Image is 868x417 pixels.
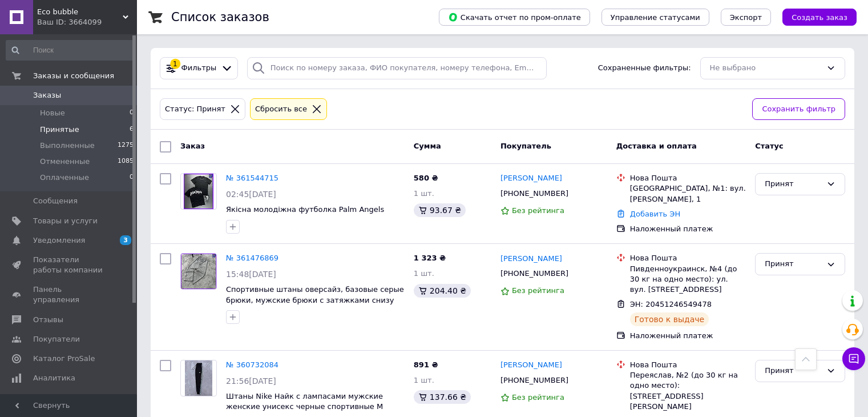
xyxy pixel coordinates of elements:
[185,360,212,396] img: Фото товару
[792,13,847,22] span: Создать заказ
[226,285,404,304] a: Cпортивные штаны оверсайз, базовые серые брюки, мужские брюки с затяжками снизу
[630,264,746,295] div: Пивденноукраинск, №4 (до 30 кг на одно место): ул. вул. [STREET_ADDRESS]
[842,347,865,370] button: Чат с покупателем
[414,360,438,369] span: 891 ₴
[630,312,709,326] div: Готово к выдаче
[630,183,746,204] div: [GEOGRAPHIC_DATA], №1: вул. [PERSON_NAME], 1
[226,270,276,279] span: 15:48[DATE]
[512,206,564,215] span: Без рейтинга
[33,354,95,364] span: Каталог ProSale
[721,9,771,26] button: Экспорт
[439,9,590,26] button: Скачать отчет по пром-оплате
[512,393,564,402] span: Без рейтинга
[500,360,562,371] a: [PERSON_NAME]
[601,9,709,26] button: Управление статусами
[118,157,134,167] span: 1085
[630,360,746,370] div: Нова Пошта
[498,186,571,201] div: [PHONE_NUMBER]
[500,173,562,184] a: [PERSON_NAME]
[33,71,114,81] span: Заказы и сообщения
[226,190,276,199] span: 02:45[DATE]
[630,253,746,263] div: Нова Пошта
[163,103,228,115] div: Статус: Принят
[247,57,547,79] input: Поиск по номеру заказа, ФИО покупателя, номеру телефона, Email, номеру накладной
[6,40,135,61] input: Поиск
[40,108,65,118] span: Новые
[130,125,134,135] span: 6
[130,173,134,183] span: 0
[180,253,217,290] a: Фото товару
[33,255,106,275] span: Показатели работы компании
[630,210,680,218] a: Добавить ЭН
[181,254,216,289] img: Фото товару
[730,13,762,22] span: Экспорт
[40,157,90,167] span: Отмененные
[184,174,213,209] img: Фото товару
[765,178,822,190] div: Принят
[771,13,857,21] a: Создать заказ
[710,62,822,74] div: Не выбрано
[33,235,85,246] span: Уведомления
[616,142,697,150] span: Доставка и оплата
[630,370,746,412] div: Переяслав, №2 (до 30 кг на одно место): [STREET_ADDRESS][PERSON_NAME]
[40,141,95,151] span: Выполненные
[414,269,434,278] span: 1 шт.
[180,360,217,396] a: Фото товару
[181,63,217,74] span: Фильтры
[40,173,89,183] span: Оплаченные
[752,98,845,121] button: Сохранить фильтр
[37,17,137,27] div: Ваш ID: 3664099
[120,235,131,245] span: 3
[498,373,571,388] div: [PHONE_NUMBER]
[226,392,383,411] a: Штаны Nike Найк с лампасами мужские женские унисекс черные спортивные M
[630,300,712,308] span: ЭН: 20451246549478
[414,390,471,404] div: 137.66 ₴
[630,224,746,234] div: Наложенный платеж
[765,258,822,270] div: Принят
[40,125,79,135] span: Принятые
[226,376,276,386] span: 21:56[DATE]
[782,9,857,26] button: Создать заказ
[33,373,75,383] span: Аналитика
[226,254,278,262] a: № 361476869
[33,216,98,226] span: Товары и услуги
[500,254,562,264] a: [PERSON_NAME]
[755,142,784,150] span: Статус
[170,59,180,69] div: 1
[414,203,466,217] div: 93.67 ₴
[414,254,446,262] span: 1 323 ₴
[171,10,269,24] h1: Список заказов
[33,392,106,413] span: Инструменты вебмастера и SEO
[414,189,434,198] span: 1 шт.
[414,174,438,182] span: 580 ₴
[414,376,434,384] span: 1 шт.
[762,103,835,115] span: Сохранить фильтр
[33,315,63,325] span: Отзывы
[33,196,78,206] span: Сообщения
[611,13,700,22] span: Управление статусами
[33,90,61,101] span: Заказы
[498,266,571,281] div: [PHONE_NUMBER]
[500,142,551,150] span: Покупатель
[765,365,822,377] div: Принят
[414,142,441,150] span: Сумма
[226,205,384,214] a: Якісна молодіжна футболка Palm Angels
[226,174,278,182] a: № 361544715
[180,142,205,150] span: Заказ
[512,286,564,295] span: Без рейтинга
[630,331,746,341] div: Наложенный платеж
[37,7,123,17] span: Eco bubble
[253,103,309,115] div: Сбросить все
[118,141,134,151] span: 1275
[630,173,746,183] div: Нова Пошта
[33,284,106,305] span: Панель управления
[414,284,471,298] div: 204.40 ₴
[180,173,217,210] a: Фото товару
[598,63,691,74] span: Сохраненные фильтры:
[226,360,278,369] a: № 360732084
[448,12,581,22] span: Скачать отчет по пром-оплате
[130,108,134,118] span: 0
